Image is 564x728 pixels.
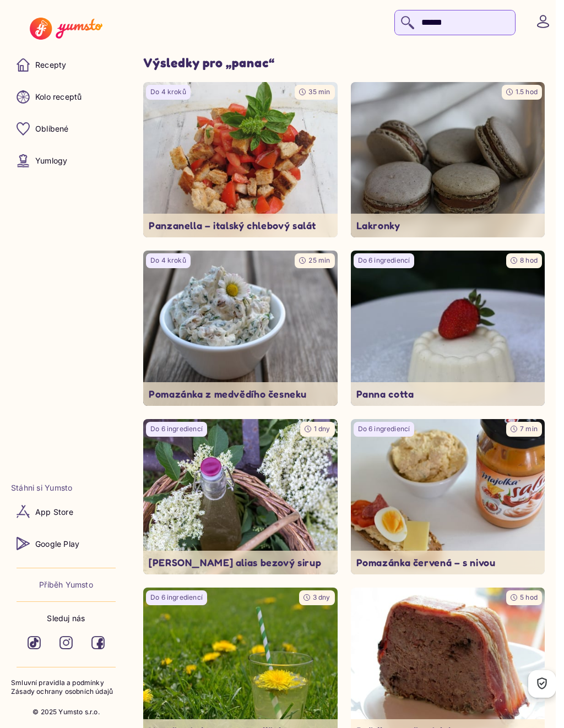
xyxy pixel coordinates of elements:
[11,530,121,557] a: Google Play
[35,91,82,102] p: Kolo receptů
[143,55,545,71] h1: Výsledky pro „ panac “
[351,251,545,406] img: undefined
[149,219,332,232] p: Panzanella – italský chlebový salát
[351,82,545,237] a: undefined1.5 hodLakronky
[313,593,330,601] span: 3 dny
[11,678,121,688] a: Smluvní pravidla a podmínky
[35,155,67,166] p: Yumlogy
[351,251,545,406] a: undefinedDo 6 ingrediencí8 hodPanna cotta
[308,256,330,264] span: 25 min
[356,388,540,400] p: Panna cotta
[143,251,338,406] a: undefinedDo 4 kroků25 minPomazánka z medvědího česneku
[516,88,538,96] span: 1.5 hod
[143,82,338,237] a: undefinedDo 4 kroků35 minPanzanella – italský chlebový salát
[143,82,338,237] img: undefined
[143,419,338,574] a: undefinedDo 6 ingrediencí1 dny[PERSON_NAME] alias bezový sirup
[149,388,332,400] p: Pomazánka z medvědího česneku
[150,593,203,602] p: Do 6 ingrediencí
[11,84,121,110] a: Kolo receptů
[35,59,66,70] p: Recepty
[520,256,538,264] span: 8 hod
[314,425,330,433] span: 1 dny
[150,88,186,97] p: Do 4 kroků
[356,556,540,569] p: Pomazánka červená – s nivou
[351,82,545,237] img: undefined
[11,148,121,174] a: Yumlogy
[11,116,121,142] a: Oblíbené
[351,419,545,574] img: undefined
[35,539,79,550] p: Google Play
[30,18,102,40] img: Yumsto logo
[39,579,93,590] a: Příběh Yumsto
[358,425,410,434] p: Do 6 ingrediencí
[143,419,338,574] img: undefined
[358,256,410,265] p: Do 6 ingrediencí
[11,498,121,525] a: App Store
[308,88,330,96] span: 35 min
[520,593,538,601] span: 5 hod
[11,687,121,697] a: Zásady ochrany osobních údajů
[11,52,121,78] a: Recepty
[520,425,538,433] span: 7 min
[356,219,540,232] p: Lakronky
[143,251,338,406] img: undefined
[149,556,332,569] p: [PERSON_NAME] alias bezový sirup
[47,613,85,624] p: Sleduj nás
[150,425,203,434] p: Do 6 ingrediencí
[32,708,100,717] p: © 2025 Yumsto s.r.o.
[150,256,186,265] p: Do 4 kroků
[35,123,69,134] p: Oblíbené
[35,507,73,518] p: App Store
[351,419,545,574] a: undefinedDo 6 ingrediencí7 minPomazánka červená – s nivou
[11,482,121,493] li: Stáhni si Yumsto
